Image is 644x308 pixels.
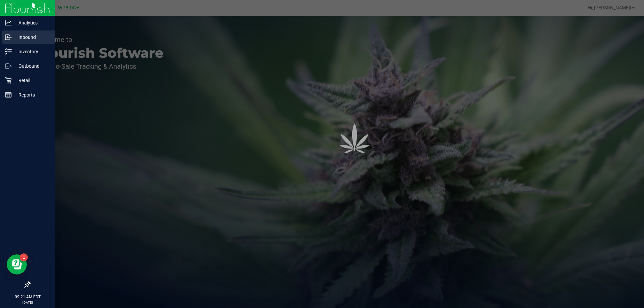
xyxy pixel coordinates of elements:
[5,19,12,26] inline-svg: Analytics
[5,48,12,55] inline-svg: Inventory
[12,19,52,27] p: Analytics
[3,294,52,300] p: 09:21 AM EDT
[3,300,52,305] p: [DATE]
[12,76,52,84] p: Retail
[5,63,12,69] inline-svg: Outbound
[12,48,52,56] p: Inventory
[5,91,12,98] inline-svg: Reports
[5,77,12,84] inline-svg: Retail
[5,34,12,41] inline-svg: Inbound
[12,91,52,99] p: Reports
[7,254,27,274] iframe: Resource center
[20,253,28,261] iframe: Resource center unread badge
[12,62,52,70] p: Outbound
[12,33,52,41] p: Inbound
